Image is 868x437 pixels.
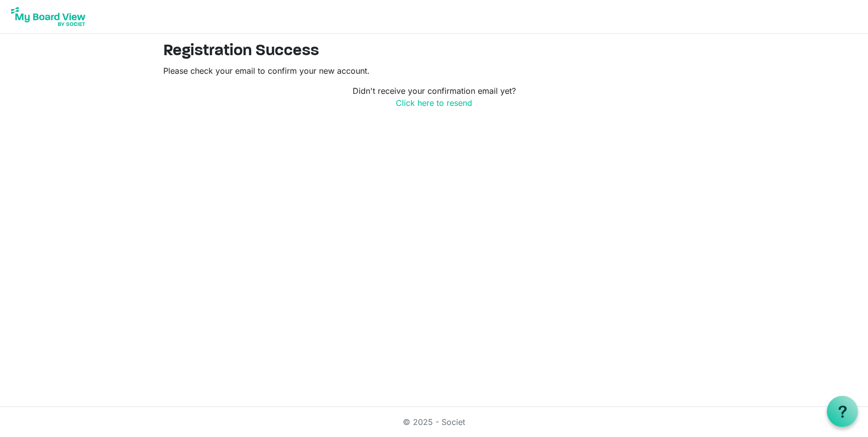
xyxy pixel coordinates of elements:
[396,98,472,108] a: Click here to resend
[8,4,88,29] img: My Board View Logo
[163,85,705,109] p: Didn't receive your confirmation email yet?
[403,417,465,427] a: © 2025 - Societ
[163,42,705,61] h2: Registration Success
[163,65,705,77] p: Please check your email to confirm your new account.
